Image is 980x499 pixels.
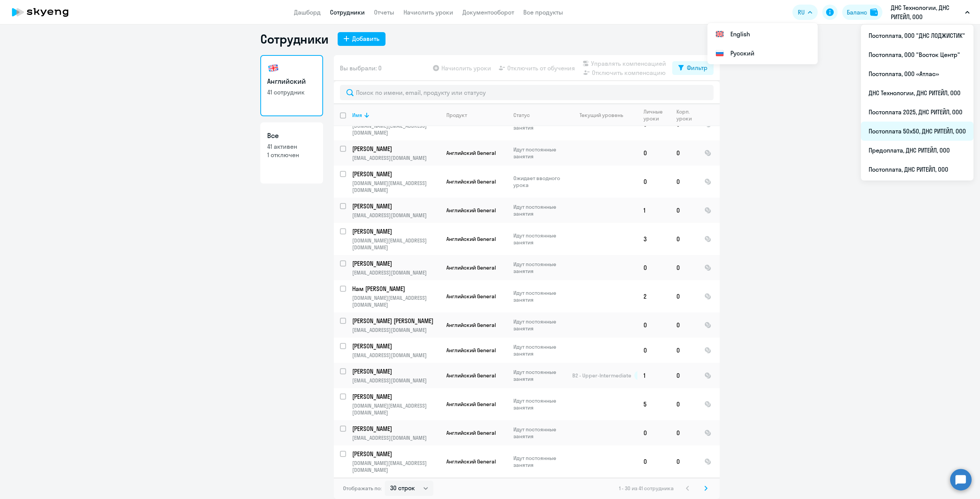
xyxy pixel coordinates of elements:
p: [DOMAIN_NAME][EMAIL_ADDRESS][DOMAIN_NAME] [352,402,440,416]
p: Идут постоянные занятия [513,318,566,332]
td: 3 [637,223,670,255]
span: Английский General [446,178,496,185]
img: balance [870,8,878,16]
a: [PERSON_NAME] [352,450,440,458]
div: Имя [352,112,440,119]
p: Идут постоянные занятия [513,261,566,275]
a: Начислить уроки [403,8,453,16]
p: Ожидает вводного урока [513,175,566,189]
td: 1 [637,363,670,388]
div: Продукт [446,112,507,119]
span: Вы выбрали: 0 [340,63,382,73]
p: [EMAIL_ADDRESS][DOMAIN_NAME] [352,327,440,333]
div: Добавить [352,34,379,43]
p: Идут постоянные занятия [513,146,566,160]
a: Нам [PERSON_NAME] [352,284,440,293]
p: [DOMAIN_NAME][EMAIL_ADDRESS][DOMAIN_NAME] [352,180,440,193]
p: Идут постоянные занятия [513,397,566,411]
p: Идут постоянные занятия [513,369,566,382]
div: Статус [513,112,566,119]
p: [PERSON_NAME] [352,392,439,401]
td: 0 [637,445,670,478]
span: Английский General [446,347,496,354]
span: 1 - 30 из 41 сотрудника [619,485,674,492]
a: Все41 активен1 отключен [260,122,323,184]
td: 0 [637,140,670,166]
p: [PERSON_NAME] [352,424,439,433]
div: Фильтр [687,63,707,72]
a: [PERSON_NAME] [352,170,440,178]
td: 0 [670,140,698,166]
td: 0 [670,312,698,338]
p: [EMAIL_ADDRESS][DOMAIN_NAME] [352,212,440,219]
p: 41 сотрудник [267,88,316,96]
td: 1 [637,198,670,223]
p: Идут постоянные занятия [513,426,566,440]
span: Английский General [446,458,496,465]
span: Английский General [446,236,496,242]
td: 5 [637,388,670,420]
div: Текущий уровень [572,112,637,119]
p: 1 отключен [267,151,316,159]
ul: RU [861,24,973,180]
p: [EMAIL_ADDRESS][DOMAIN_NAME] [352,352,440,359]
p: [EMAIL_ADDRESS][DOMAIN_NAME] [352,269,440,276]
div: Баланс [847,8,867,17]
div: Продукт [446,112,467,119]
span: Английский General [446,322,496,328]
td: 0 [637,312,670,338]
a: [PERSON_NAME] [352,227,440,236]
a: Балансbalance [842,5,882,20]
a: [PERSON_NAME] [352,342,440,350]
a: [PERSON_NAME] [352,259,440,268]
img: English [715,29,724,39]
td: 0 [637,255,670,280]
div: Корп. уроки [676,108,693,122]
a: [PERSON_NAME] [352,145,440,153]
p: [PERSON_NAME] [352,170,439,178]
td: 0 [670,338,698,363]
a: Английский41 сотрудник [260,55,323,116]
p: [PERSON_NAME] [352,202,439,210]
a: [PERSON_NAME] [352,202,440,210]
td: 2 [637,280,670,312]
p: [EMAIL_ADDRESS][DOMAIN_NAME] [352,377,440,384]
a: [PERSON_NAME] [352,424,440,433]
span: B2 - Upper-Intermediate [572,372,631,379]
input: Поиск по имени, email, продукту или статусу [340,85,714,100]
span: Отображать по: [343,485,382,492]
button: RU [792,5,818,20]
img: Русский [715,49,724,58]
a: Сотрудники [330,8,365,16]
span: Английский General [446,372,496,379]
td: 0 [637,338,670,363]
a: Документооборот [462,8,514,16]
td: 0 [670,445,698,478]
p: ДНС Технологии, ДНС РИТЕЙЛ, ООО [891,3,962,21]
td: 0 [670,255,698,280]
td: 0 [670,420,698,445]
p: Идут постоянные занятия [513,289,566,303]
p: [PERSON_NAME] [352,367,439,375]
p: [DOMAIN_NAME][EMAIL_ADDRESS][DOMAIN_NAME] [352,122,440,136]
button: Фильтр [672,61,714,75]
div: Корп. уроки [676,108,698,122]
p: [DOMAIN_NAME][EMAIL_ADDRESS][DOMAIN_NAME] [352,294,440,308]
ul: RU [707,23,818,64]
div: Текущий уровень [580,112,623,119]
p: 41 активен [267,142,316,151]
p: [PERSON_NAME] [352,259,439,268]
div: Личные уроки [644,108,670,122]
td: 0 [670,363,698,388]
div: Имя [352,112,362,119]
span: Английский General [446,150,496,156]
p: [PERSON_NAME] [352,342,439,350]
div: Личные уроки [644,108,665,122]
h1: Сотрудники [260,31,328,47]
p: [PERSON_NAME] [352,227,439,236]
a: Отчеты [374,8,394,16]
span: RU [798,8,805,17]
button: ДНС Технологии, ДНС РИТЕЙЛ, ООО [887,3,973,21]
span: Английский General [446,401,496,408]
span: Английский General [446,207,496,214]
